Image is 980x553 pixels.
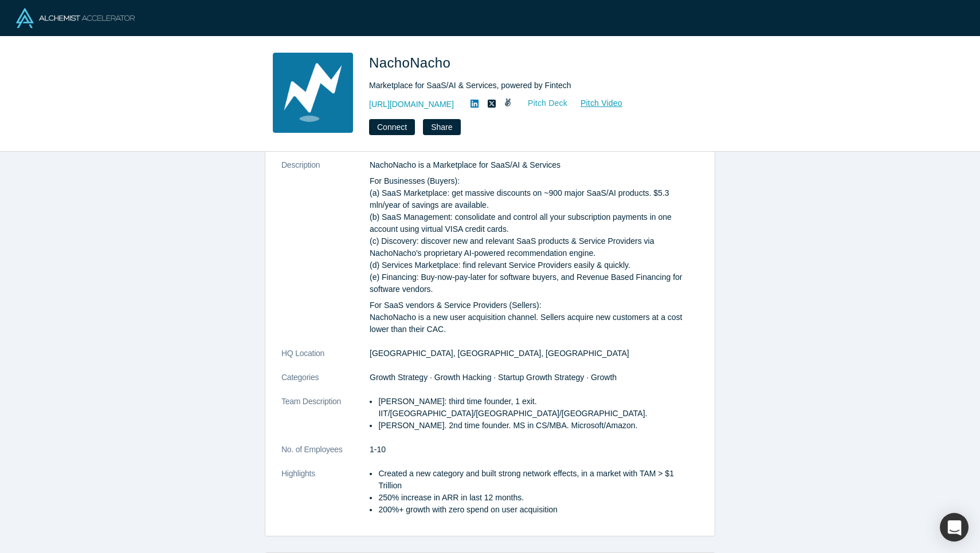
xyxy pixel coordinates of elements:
li: 200%+ growth with zero spend on user acquisition [378,504,699,516]
div: Marketplace for SaaS/AI & Services, powered by Fintech [369,80,690,92]
dd: 1-10 [370,444,699,456]
button: Connect [369,119,415,135]
dt: Description [281,159,370,347]
dd: [GEOGRAPHIC_DATA], [GEOGRAPHIC_DATA], [GEOGRAPHIC_DATA] [370,347,699,360]
img: NachoNacho's Logo [273,53,353,133]
a: Pitch Deck [515,97,568,110]
dt: HQ Location [281,347,370,372]
p: NachoNacho is a Marketplace for SaaS/AI & Services [370,159,699,171]
dt: Team Description [281,396,370,444]
a: Pitch Video [568,97,623,110]
p: For Businesses (Buyers): (a) SaaS Marketplace: get massive discounts on ~900 major SaaS/AI produc... [370,175,699,295]
dt: Highlights [281,468,370,528]
button: Share [423,119,460,135]
li: [PERSON_NAME]. 2nd time founder. MS in CS/MBA. Microsoft/Amazon. [378,420,699,432]
a: [URL][DOMAIN_NAME] [369,98,454,110]
li: [PERSON_NAME]: third time founder, 1 exit. IIT/[GEOGRAPHIC_DATA]/[GEOGRAPHIC_DATA]/[GEOGRAPHIC_DA... [378,396,699,420]
span: Growth Strategy · Growth Hacking · Startup Growth Strategy · Growth [370,373,617,382]
dt: Categories [281,372,370,396]
span: NachoNacho [369,55,454,70]
li: Created a new category and built strong network effects, in a market with TAM > $1 Trillion [378,468,699,492]
p: For SaaS vendors & Service Providers (Sellers): NachoNacho is a new user acquisition channel. Sel... [370,299,699,335]
dt: No. of Employees [281,444,370,468]
img: Alchemist Logo [16,8,135,28]
li: 250% increase in ARR in last 12 months. [378,492,699,504]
